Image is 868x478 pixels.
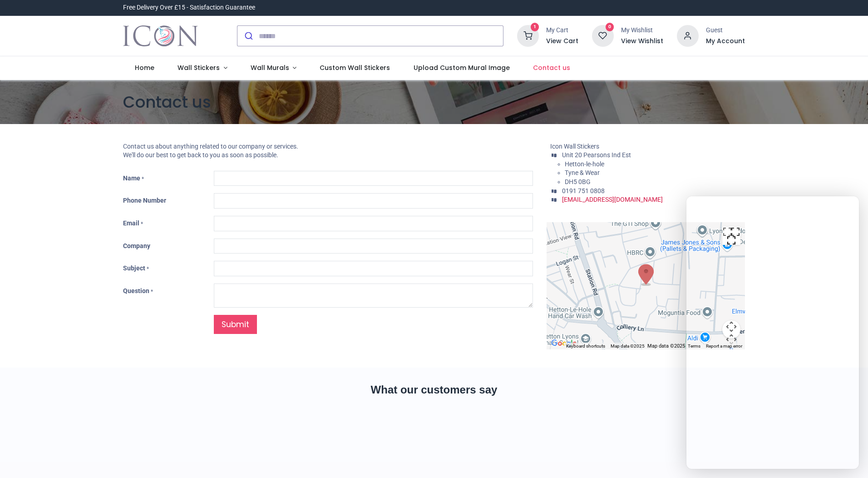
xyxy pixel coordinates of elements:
div: My Cart [546,26,578,35]
a: 0 [592,32,614,39]
h1: Contact us [123,91,745,113]
a: 1 [517,32,539,39]
img: Icon Wall Stickers [123,23,198,49]
iframe: Customer reviews powered by Trustpilot [123,413,745,477]
span: Wall Stickers [178,63,220,72]
div: Free Delivery Over £15 - Satisfaction Guarantee [123,3,255,12]
button: Keyboard shortcuts [566,343,605,349]
a: Submit [214,315,257,334]
span: Home [135,63,154,72]
span: Company [123,242,150,249]
div: Guest [706,26,745,35]
sup: 0 [606,23,614,31]
div: Map data ©2025 [608,343,647,349]
iframe: Brevo live chat [686,196,859,469]
span: Phone Number [123,197,166,204]
span: 0191 751 0808 [562,187,605,194]
span: Wall Murals [251,63,289,72]
a: Wall Murals [239,56,308,80]
a: View Cart [546,37,578,46]
span: Question [123,287,149,294]
a: [EMAIL_ADDRESS][DOMAIN_NAME] [562,196,663,203]
h2: What our customers say [123,382,745,398]
span: Custom Wall Stickers [320,63,390,72]
sup: 1 [531,23,539,31]
span: DH5 0BG [565,178,591,185]
a: Logo of Icon Wall Stickers [123,23,198,49]
a: Wall Stickers [166,56,239,80]
div: Map data ©2025 [647,343,685,349]
span: Contact us [533,63,570,72]
div: My Wishlist [621,26,663,35]
iframe: Customer reviews powered by Trustpilot [554,3,745,12]
span: ​Unit 20 Pearsons Ind Est [562,151,631,159]
li: Icon Wall Stickers [550,142,745,151]
span: Upload Custom Mural Image [414,63,510,72]
img: Google [549,338,579,349]
span: Hetton-le-hole [565,160,604,168]
span: Name [123,174,140,182]
a: My Account [706,37,745,46]
button: Submit [237,26,259,46]
a: View Wishlist [621,37,663,46]
span: Subject [123,264,145,272]
span: Tyne & Wear [565,169,600,176]
a: Open this area in Google Maps (opens a new window) [549,338,579,349]
p: Contact us about anything related to our company or services. We'll do our best to get back to yo... [123,142,533,160]
span: Email [123,219,139,227]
